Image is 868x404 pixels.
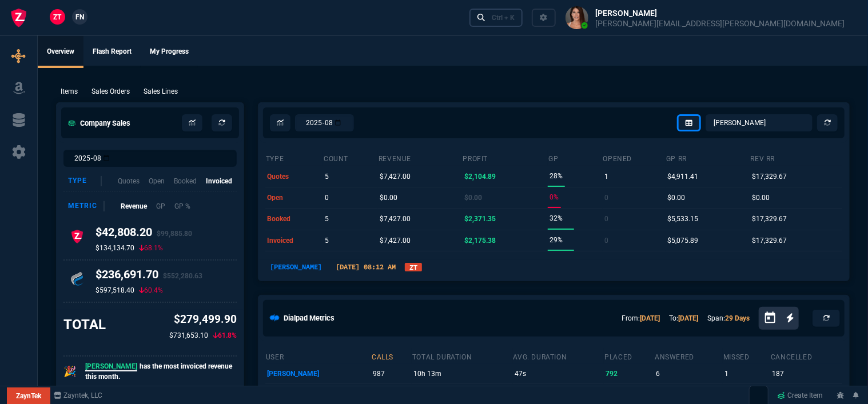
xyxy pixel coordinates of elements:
p: 5 [325,233,329,249]
p: $17,329.67 [752,169,787,185]
th: avg. duration [513,348,604,364]
p: 68.1% [139,243,163,253]
p: $0.00 [667,190,685,206]
p: Quotes [118,176,140,186]
p: 5 [325,169,329,185]
h4: $236,691.70 [95,267,202,286]
p: 0 [325,190,329,206]
p: GP % [174,201,190,211]
span: ZT [54,12,62,22]
p: 61.8% [213,330,237,341]
p: 5 [325,211,329,227]
p: $0.00 [752,190,770,206]
a: Create Item [773,387,828,404]
p: Items [61,86,78,97]
th: revenue [378,150,463,166]
a: 29 Days [725,314,750,322]
p: $0.00 [464,190,482,206]
p: 1 [604,169,608,185]
h3: TOTAL [63,316,106,333]
span: [PERSON_NAME] [85,362,137,371]
div: Metric [68,201,105,211]
p: $134,134.70 [95,243,134,253]
button: Open calendar [763,310,786,326]
span: FN [75,12,84,22]
p: 🎉 [63,363,76,379]
p: [PERSON_NAME] [267,366,369,382]
p: $5,533.15 [667,211,698,227]
th: Rev RR [750,150,842,166]
a: My Progress [141,36,198,68]
th: missed [723,348,770,364]
p: $279,499.90 [169,311,237,328]
p: Sales Orders [91,86,130,97]
p: $597,518.40 [95,286,134,295]
p: 187 [772,366,840,382]
p: 792 [606,366,652,382]
p: 32% [550,210,563,226]
h4: $42,808.20 [95,225,192,243]
a: [DATE] [640,314,660,322]
p: Revenue [121,201,147,211]
th: opened [603,150,666,166]
th: placed [604,348,654,364]
p: GP [156,201,165,211]
a: Overview [38,36,83,68]
p: has the most invoiced revenue this month. [85,361,237,382]
td: booked [265,209,323,230]
div: Type [68,176,102,186]
p: 6 [656,366,721,382]
a: Flash Report [83,36,141,68]
th: count [323,150,378,166]
p: Sales Lines [144,86,178,97]
p: 28% [550,168,563,184]
p: 0 [604,233,608,249]
th: type [265,150,323,166]
p: $2,104.89 [464,169,496,185]
p: From: [622,313,660,323]
th: GP RR [666,150,750,166]
p: $7,427.00 [380,211,411,227]
h5: Dialpad Metrics [284,313,335,323]
p: $4,911.41 [667,169,698,185]
th: calls [371,348,412,364]
p: 1 [724,366,769,382]
p: 10h 13m [413,366,511,382]
p: 987 [373,366,410,382]
p: 29% [550,232,563,248]
h5: Company Sales [68,118,130,129]
p: $17,329.67 [752,211,787,227]
p: $0.00 [380,190,397,206]
p: Open [149,176,165,186]
p: Invoiced [206,176,232,186]
th: cancelled [770,348,842,364]
th: GP [548,150,602,166]
div: Ctrl + K [492,13,515,22]
a: ZT [405,263,422,271]
a: [DATE] [678,314,698,322]
p: 47s [515,366,602,382]
p: To: [669,313,698,323]
td: open [265,187,323,208]
p: 0% [550,189,559,205]
td: quotes [265,166,323,187]
span: $99,885.80 [157,230,192,238]
p: Span: [707,313,750,323]
th: total duration [412,348,513,364]
p: $5,075.89 [667,233,698,249]
p: $7,427.00 [380,233,411,249]
p: [PERSON_NAME] [265,262,327,272]
p: 60.4% [139,286,163,295]
th: user [265,348,371,364]
a: msbcCompanyName [50,390,106,401]
p: $7,427.00 [380,169,411,185]
p: [DATE] 08:12 AM [331,262,400,272]
p: $731,653.10 [169,330,208,341]
span: $552,280.63 [163,272,202,280]
td: invoiced [265,230,323,251]
p: $17,329.67 [752,233,787,249]
th: Profit [463,150,548,166]
th: answered [654,348,723,364]
p: $2,175.38 [464,233,496,249]
p: 0 [604,190,608,206]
